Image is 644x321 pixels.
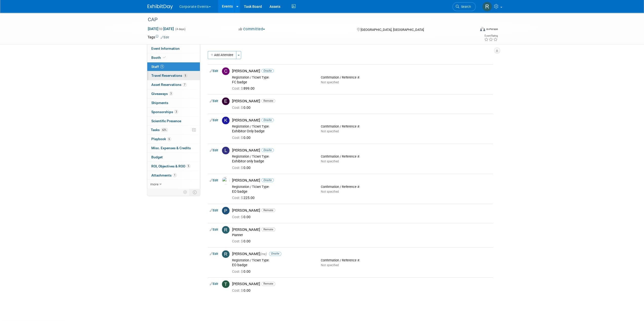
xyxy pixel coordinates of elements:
[160,65,164,68] span: 9
[232,185,313,189] div: Registration / Ticket Type:
[147,135,200,143] a: Playbook6
[181,189,190,195] td: Personalize Event Tab Strip
[232,166,253,170] span: 0.00
[173,173,177,177] span: 1
[183,83,186,87] span: 7
[222,280,230,288] img: T.jpg
[321,185,402,189] div: Confirmation / Reference #:
[237,27,267,32] button: Committed
[452,2,476,11] a: Search
[232,178,491,183] div: [PERSON_NAME]
[222,117,230,124] img: K.jpg
[321,125,402,129] div: Confirmation / Reference #:
[232,215,253,219] span: 0.00
[186,164,190,168] span: 5
[183,74,187,78] span: 5
[459,5,471,9] span: Search
[261,118,274,122] span: Onsite
[147,62,200,71] a: Staff9
[163,56,166,59] i: Booth reservation complete
[261,148,274,152] span: Onsite
[232,288,253,292] span: 0.00
[261,282,275,286] span: Remote
[361,28,424,32] span: [GEOGRAPHIC_DATA], [GEOGRAPHIC_DATA]
[151,146,191,150] span: Misc. Expenses & Credits
[321,160,339,163] span: Not specified
[232,282,491,286] div: [PERSON_NAME]
[151,65,164,69] span: Staff
[232,76,313,80] div: Registration / Ticket Type:
[321,76,402,80] div: Confirmation / Reference #:
[147,126,200,134] a: Tasks62%
[232,239,253,243] span: 0.00
[480,27,485,31] img: Format-Inperson.png
[261,228,275,231] span: Remote
[167,137,171,141] span: 6
[232,196,257,200] span: 225.00
[486,27,498,31] div: In-Person
[484,35,497,37] div: Event Rating
[151,101,168,105] span: Shipments
[151,173,177,177] span: Attachments
[148,27,174,31] span: [DATE] [DATE]
[232,166,243,170] span: Cost: $
[147,53,200,62] a: Booth
[321,130,339,133] span: Not specified
[232,136,253,140] span: 0.00
[148,4,173,9] img: ExhibitDay
[321,155,402,159] div: Confirmation / Reference #:
[222,97,230,105] img: E.jpg
[222,207,230,214] img: P.jpg
[151,137,171,141] span: Playbook
[147,180,200,189] a: more
[232,80,313,85] div: FC badge
[232,86,257,90] span: 899.00
[210,118,218,122] a: Edit
[151,128,168,132] span: Tasks
[210,99,218,103] a: Edit
[232,189,313,194] div: EO badge
[232,269,243,274] span: Cost: $
[161,36,169,39] a: Edit
[232,99,491,104] div: [PERSON_NAME]
[147,98,200,107] a: Shipments
[147,171,200,180] a: Attachments1
[232,239,243,243] span: Cost: $
[446,26,498,34] div: Event Format
[232,269,253,274] span: 0.00
[232,252,491,256] div: [PERSON_NAME]
[147,108,200,116] a: Sponsorships3
[151,119,181,123] span: Scientific Presence
[222,67,230,75] img: C.jpg
[151,155,163,159] span: Budget
[232,129,313,134] div: Exhibitor Only badge
[222,226,230,234] img: R.jpg
[232,106,253,110] span: 0.00
[232,69,491,73] div: [PERSON_NAME]
[147,80,200,89] a: Asset Reservations7
[208,51,236,59] button: Add Attendee
[232,106,243,110] span: Cost: $
[321,190,339,193] span: Not specified
[151,46,180,51] span: Event Information
[321,263,339,267] span: Not specified
[147,153,200,162] a: Budget
[151,56,167,60] span: Booth
[232,196,243,200] span: Cost: $
[232,136,243,140] span: Cost: $
[232,208,491,213] div: [PERSON_NAME]
[261,208,275,212] span: Remote
[151,73,187,78] span: Travel Reservations
[190,189,200,195] td: Toggle Event Tabs
[232,227,491,232] div: [PERSON_NAME]
[150,182,158,186] span: more
[169,92,173,95] span: 3
[174,110,178,114] span: 3
[232,155,313,159] div: Registration / Ticket Type:
[146,15,468,24] div: CAP
[232,258,313,262] div: Registration / Ticket Type:
[147,144,200,153] a: Misc. Expenses & Credits
[321,81,339,84] span: Not specified
[232,233,491,237] div: Planner
[232,288,243,292] span: Cost: $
